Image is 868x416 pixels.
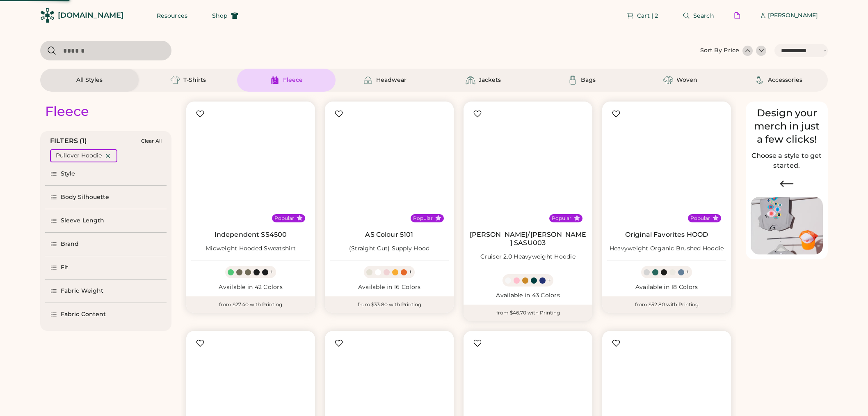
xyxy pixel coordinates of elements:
[61,217,104,225] div: Sleeve Length
[574,215,580,221] button: Popular Style
[568,75,578,85] img: Bags Icon
[480,253,576,261] div: Cruiser 2.0 Heavyweight Hoodie
[325,296,454,313] div: from $33.80 with Printing
[409,268,412,277] div: +
[206,245,296,253] div: Midweight Hooded Sweatshirt
[270,75,280,85] img: Fleece Icon
[61,170,75,178] div: Style
[610,245,724,253] div: Heavyweight Organic Brushed Hoodie
[183,76,206,84] div: T-Shirts
[690,215,710,222] div: Popular
[751,197,823,255] img: Image of Lisa Congdon Eye Print on T-Shirt and Hat
[274,215,294,222] div: Popular
[547,276,551,285] div: +
[617,7,668,24] button: Cart | 2
[713,215,719,221] button: Popular Style
[607,283,726,291] div: Available in 18 Colors
[141,138,162,144] div: Clear All
[673,7,724,24] button: Search
[349,245,430,253] div: (Straight Cut) Supply Hood
[676,76,697,84] div: Woven
[61,310,106,319] div: Fabric Content
[464,305,592,321] div: from $46.70 with Printing
[186,296,315,313] div: from $27.40 with Printing
[663,75,673,85] img: Woven Icon
[755,75,765,85] img: Accessories Icon
[58,10,123,21] div: [DOMAIN_NAME]
[50,136,87,146] div: FILTERS (1)
[552,215,571,222] div: Popular
[215,231,287,239] a: Independent SS4500
[191,106,310,226] img: Independent Trading Co. SS4500 Midweight Hooded Sweatshirt
[581,76,596,84] div: Bags
[45,103,89,120] div: Fleece
[76,76,103,84] div: All Styles
[61,240,79,248] div: Brand
[270,268,274,277] div: +
[625,231,708,239] a: Original Favorites HOOD
[686,268,690,277] div: +
[61,287,103,295] div: Fabric Weight
[468,291,587,300] div: Available in 43 Colors
[468,106,587,226] img: Stanley/Stella SASU003 Cruiser 2.0 Heavyweight Hoodie
[607,106,726,226] img: Original Favorites HOOD Heavyweight Organic Brushed Hoodie
[363,75,373,85] img: Headwear Icon
[376,76,407,84] div: Headwear
[56,152,102,160] div: Pullover Hoodie
[602,296,731,313] div: from $52.80 with Printing
[693,13,714,18] span: Search
[768,12,818,20] div: [PERSON_NAME]
[330,106,449,226] img: AS Colour 5101 (Straight Cut) Supply Hood
[479,76,501,84] div: Jackets
[297,215,303,221] button: Popular Style
[751,151,823,171] h2: Choose a style to get started.
[170,75,180,85] img: T-Shirts Icon
[283,76,303,84] div: Fleece
[61,263,69,272] div: Fit
[330,283,449,291] div: Available in 16 Colors
[700,46,739,55] div: Sort By Price
[40,8,55,23] img: Rendered Logo - Screens
[202,7,248,24] button: Shop
[147,7,197,24] button: Resources
[751,106,823,146] div: Design your merch in just a few clicks!
[466,75,475,85] img: Jackets Icon
[365,231,413,239] a: AS Colour 5101
[413,215,433,222] div: Popular
[637,13,658,18] span: Cart | 2
[468,231,587,247] a: [PERSON_NAME]/[PERSON_NAME] SASU003
[212,13,228,18] span: Shop
[435,215,441,221] button: Popular Style
[191,283,310,291] div: Available in 42 Colors
[61,193,110,201] div: Body Silhouette
[768,76,802,84] div: Accessories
